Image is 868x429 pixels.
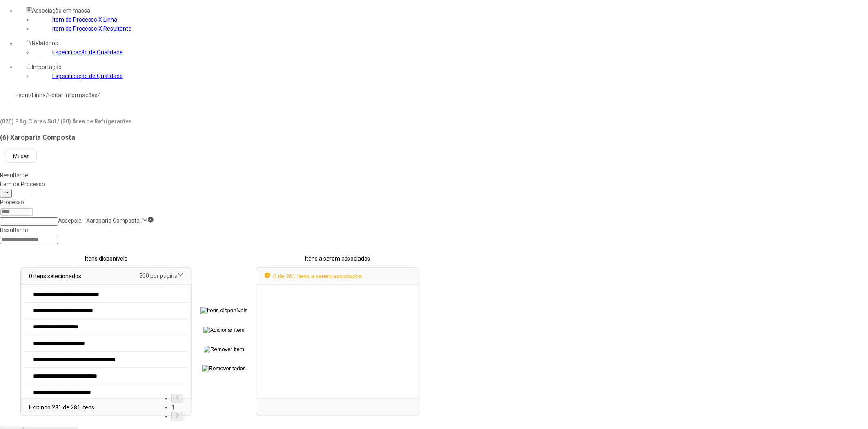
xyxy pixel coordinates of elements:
[29,272,81,281] p: 0 itens selecionados
[139,273,178,279] nz-select-item: 500 por página
[203,327,244,333] img: Adicionar item
[171,404,175,411] a: 1
[48,92,98,98] a: Editar informações
[16,92,29,98] a: Fabril
[265,272,362,281] p: 0 de 281 Itens a serem associados
[202,365,245,372] img: Remover todos
[204,346,244,353] img: Remover item
[52,16,117,23] a: Item de Processo X Linha
[32,64,62,70] span: Importação
[13,153,29,159] span: Mudar
[5,150,37,163] button: Mudar
[171,412,183,421] li: Próxima página
[171,403,183,412] li: 1
[58,217,142,224] nz-select-item: Assepsia - Xaroparia Composta..
[46,92,48,98] nz-breadcrumb-separator: /
[29,403,94,412] p: Exibindo 281 de 281 Itens
[98,92,100,98] nz-breadcrumb-separator: /
[52,73,123,79] a: Especificação de Qualidade
[29,92,32,98] nz-breadcrumb-separator: /
[32,7,90,14] span: Associação em massa
[256,254,419,263] p: Itens a serem associados
[20,254,192,263] p: Itens disponíveis
[52,49,123,56] a: Especificação de Qualidade
[32,92,46,98] a: Linha
[52,25,131,32] a: Item de Processo X Resultante
[200,307,247,314] img: Itens disponíveis
[32,40,58,47] span: Relatórios
[171,394,183,403] li: Página anterior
